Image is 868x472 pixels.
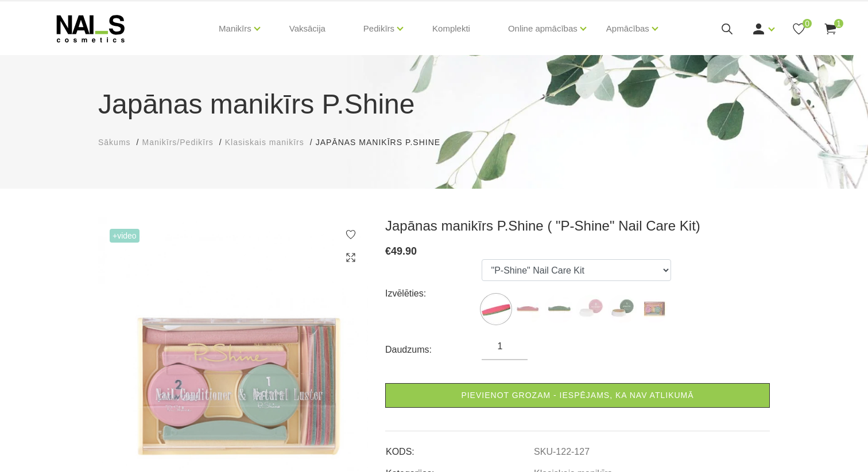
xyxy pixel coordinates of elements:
div: Daudzums: [385,341,482,359]
span: 0 [803,19,812,28]
span: Klasiskais manikīrs [225,138,304,147]
a: Manikīrs/Pedikīrs [142,136,213,149]
img: ... [640,295,668,323]
img: ... [576,295,605,323]
img: ... [545,295,573,323]
span: 49.90 [391,245,417,257]
img: ... [482,295,510,323]
a: SKU-122-127 [534,447,590,457]
li: Japānas manikīrs P.Shine [316,136,452,149]
h1: Japānas manikīrs P.Shine [98,84,770,125]
a: 1 [823,22,838,36]
a: Manikīrs [219,6,251,52]
img: ... [513,295,542,323]
span: +Video [110,229,139,243]
a: 0 [792,22,806,36]
a: Apmācības [606,6,649,52]
a: Pievienot grozam [385,383,770,408]
span: 1 [834,19,843,28]
a: Komplekti [423,1,479,56]
td: KODS: [385,437,533,459]
div: Izvēlēties: [385,284,482,303]
a: Sākums [98,136,131,149]
span: Sākums [98,138,131,147]
span: Manikīrs/Pedikīrs [142,138,213,147]
a: Online apmācības [508,6,578,52]
a: Klasiskais manikīrs [225,136,304,149]
a: Pedikīrs [363,6,394,52]
a: Vaksācija [280,1,335,56]
h3: Japānas manikīrs P.Shine ( "P-Shine" Nail Care Kit) [385,217,770,235]
img: ... [608,295,637,323]
span: € [385,245,391,257]
label: Nav atlikumā [640,295,668,323]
